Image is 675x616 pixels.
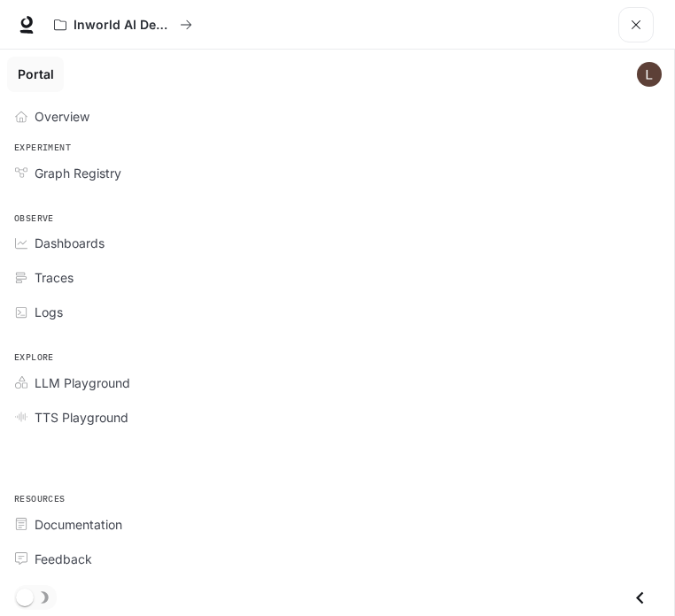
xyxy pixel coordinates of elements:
a: TTS Playground [7,402,667,433]
p: Inworld AI Demos [74,18,173,33]
button: open drawer [618,7,654,42]
a: Feedback [7,543,667,574]
span: Logs [35,303,63,321]
button: All workspaces [46,7,200,42]
button: Close drawer [620,580,660,616]
span: Graph Registry [35,164,121,182]
a: Graph Registry [7,158,667,189]
span: Documentation [35,515,122,534]
span: LLM Playground [35,373,130,392]
a: LLM Playground [7,367,667,398]
span: Dark mode toggle [16,587,34,606]
button: User avatar [632,57,667,92]
a: Documentation [7,509,667,540]
span: Traces [35,268,74,287]
img: User avatar [637,62,662,87]
a: Logs [7,296,667,327]
a: Overview [7,101,667,132]
a: Dashboards [7,227,667,258]
span: Dashboards [35,234,105,252]
a: Traces [7,262,667,293]
span: Overview [35,107,89,126]
span: Feedback [35,550,92,568]
a: Portal [7,57,64,92]
span: TTS Playground [35,408,128,427]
